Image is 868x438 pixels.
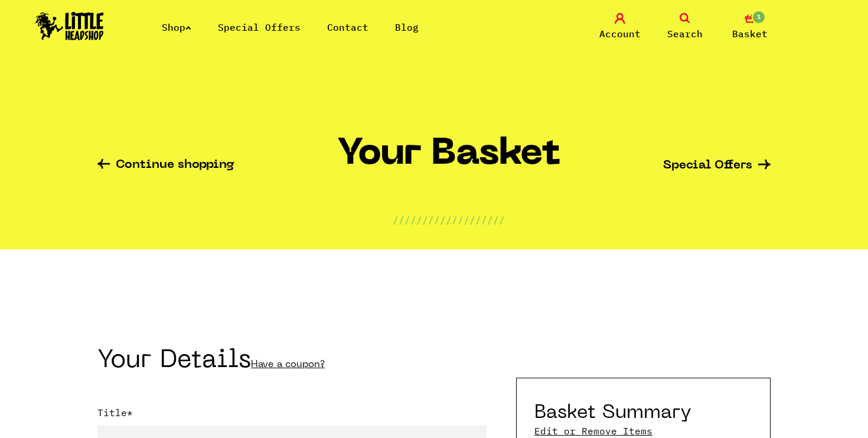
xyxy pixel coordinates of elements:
[752,10,766,24] span: 1
[162,21,191,33] a: Shop
[655,13,714,41] a: Search
[97,159,234,173] a: Continue shopping
[218,21,301,33] a: Special Offers
[534,424,652,437] a: Edit or Remove Items
[337,134,560,183] h1: Your Basket
[97,350,487,376] h2: Your Details
[251,360,325,369] a: Have a coupon?
[395,21,419,33] a: Blog
[732,27,768,41] span: Basket
[663,160,771,172] a: Special Offers
[720,13,779,41] a: 1 Basket
[393,213,505,227] p: ///////////////////
[599,27,641,41] span: Account
[534,402,691,424] h2: Basket Summary
[97,405,487,426] label: Title
[35,12,104,40] img: Little Head Shop Logo
[667,27,703,41] span: Search
[327,21,368,33] a: Contact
